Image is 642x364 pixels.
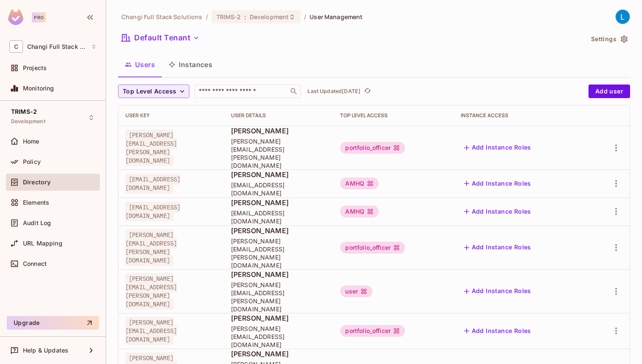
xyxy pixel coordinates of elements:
[118,31,203,45] button: Default Tenant
[340,178,379,189] div: AMHQ
[118,54,162,75] button: Users
[125,112,217,119] div: User Key
[23,347,68,354] span: Help & Updates
[360,86,372,96] span: Click to refresh data
[461,177,535,190] button: Add Instance Roles
[461,205,535,218] button: Add Instance Roles
[9,40,23,53] span: C
[310,13,363,21] span: User Management
[231,324,327,349] span: [PERSON_NAME][EMAIL_ADDRESS][DOMAIN_NAME]
[461,324,535,338] button: Add Instance Roles
[231,349,327,358] span: [PERSON_NAME]
[231,237,327,269] span: [PERSON_NAME][EMAIL_ADDRESS][PERSON_NAME][DOMAIN_NAME]
[11,118,45,125] span: Development
[588,85,630,98] button: Add user
[32,12,46,23] div: Pro
[231,313,327,323] span: [PERSON_NAME]
[231,209,327,225] span: [EMAIL_ADDRESS][DOMAIN_NAME]
[461,285,535,298] button: Add Instance Roles
[23,220,51,226] span: Audit Log
[231,137,327,169] span: [PERSON_NAME][EMAIL_ADDRESS][PERSON_NAME][DOMAIN_NAME]
[588,32,630,46] button: Settings
[123,86,176,97] span: Top Level Access
[125,174,180,193] span: [EMAIL_ADDRESS][DOMAIN_NAME]
[231,126,327,135] span: [PERSON_NAME]
[307,88,360,95] p: Last Updated [DATE]
[23,199,49,206] span: Elements
[461,141,535,155] button: Add Instance Roles
[364,87,371,96] span: refresh
[461,112,581,119] div: Instance Access
[231,270,327,279] span: [PERSON_NAME]
[231,281,327,313] span: [PERSON_NAME][EMAIL_ADDRESS][PERSON_NAME][DOMAIN_NAME]
[27,43,87,50] span: Workspace: Changi Full Stack Solutions
[23,85,54,92] span: Monitoring
[231,170,327,179] span: [PERSON_NAME]
[23,260,47,267] span: Connect
[11,108,37,115] span: TRIMS-2
[125,130,177,166] span: [PERSON_NAME][EMAIL_ADDRESS][PERSON_NAME][DOMAIN_NAME]
[362,86,372,96] button: refresh
[7,316,99,330] button: Upgrade
[616,10,630,24] img: Le Shan Work
[340,242,405,254] div: portfolio_officer
[231,112,327,119] div: User Details
[231,226,327,235] span: [PERSON_NAME]
[23,179,51,186] span: Directory
[23,65,47,71] span: Projects
[23,138,39,145] span: Home
[125,273,177,310] span: [PERSON_NAME][EMAIL_ADDRESS][PERSON_NAME][DOMAIN_NAME]
[231,181,327,197] span: [EMAIL_ADDRESS][DOMAIN_NAME]
[250,13,289,21] span: Development
[206,13,208,21] li: /
[121,13,203,21] span: the active workspace
[8,9,23,25] img: SReyMgAAAABJRU5ErkJggg==
[340,142,405,154] div: portfolio_officer
[125,317,177,345] span: [PERSON_NAME][EMAIL_ADDRESS][DOMAIN_NAME]
[23,158,41,165] span: Policy
[461,241,535,254] button: Add Instance Roles
[340,112,447,119] div: Top Level Access
[23,240,62,247] span: URL Mapping
[340,325,405,337] div: portfolio_officer
[340,285,372,297] div: user
[118,85,189,98] button: Top Level Access
[162,54,219,75] button: Instances
[217,13,241,21] span: TRIMS-2
[244,14,247,20] span: :
[231,198,327,207] span: [PERSON_NAME]
[125,202,180,221] span: [EMAIL_ADDRESS][DOMAIN_NAME]
[340,206,379,217] div: AMHQ
[125,229,177,266] span: [PERSON_NAME][EMAIL_ADDRESS][PERSON_NAME][DOMAIN_NAME]
[304,13,306,21] li: /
